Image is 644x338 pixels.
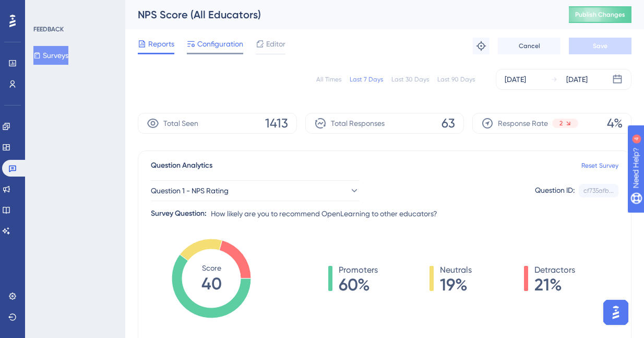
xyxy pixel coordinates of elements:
[201,274,222,294] tspan: 40
[498,117,548,130] span: Response Rate
[151,207,207,220] div: Survey Question:
[33,25,64,33] div: FEEDBACK
[151,180,360,201] button: Question 1 - NPS Rating
[519,42,540,50] span: Cancel
[316,75,341,84] div: All Times
[437,75,475,84] div: Last 90 Days
[581,161,618,170] a: Reset Survey
[163,117,198,130] span: Total Seen
[498,38,560,54] button: Cancel
[575,10,625,19] span: Publish Changes
[151,184,229,197] span: Question 1 - NPS Rating
[440,264,472,276] span: Neutrals
[534,264,575,276] span: Detractors
[391,75,429,84] div: Last 30 Days
[350,75,383,84] div: Last 7 Days
[202,264,221,272] tspan: Score
[33,46,68,65] button: Surveys
[151,159,212,172] span: Question Analytics
[442,115,455,132] span: 63
[197,38,243,50] span: Configuration
[534,276,575,293] span: 21%
[265,115,288,132] span: 1413
[505,73,526,86] div: [DATE]
[569,38,631,54] button: Save
[266,38,285,50] span: Editor
[211,207,437,220] span: How likely are you to recommend OpenLearning to other educators?
[593,42,607,50] span: Save
[339,264,378,276] span: Promoters
[331,117,385,130] span: Total Responses
[25,3,65,15] span: Need Help?
[607,115,623,132] span: 4%
[339,276,378,293] span: 60%
[559,119,563,127] span: 2
[535,184,575,197] div: Question ID:
[600,297,631,328] iframe: UserGuiding AI Assistant Launcher
[138,7,543,22] div: NPS Score (All Educators)
[73,5,76,14] div: 4
[566,73,588,86] div: [DATE]
[148,38,174,50] span: Reports
[569,6,631,23] button: Publish Changes
[583,187,614,195] div: cf735afb...
[440,276,472,293] span: 19%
